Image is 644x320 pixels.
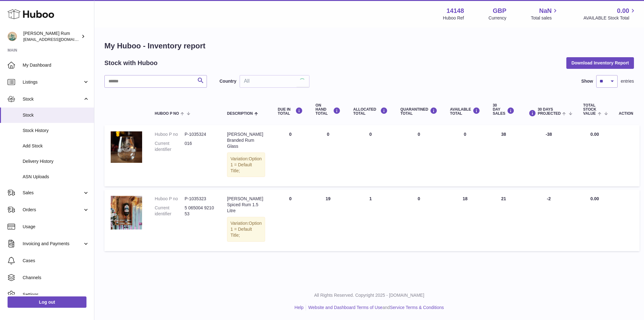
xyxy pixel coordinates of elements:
span: Total sales [531,15,559,21]
td: -2 [521,190,577,251]
div: Huboo Ref [443,15,464,21]
dt: Huboo P no [155,196,185,202]
td: 19 [309,190,347,251]
label: Show [581,78,593,84]
span: NaN [539,7,552,15]
h2: Stock with Huboo [104,59,158,67]
span: Option 1 = Default Title; [230,156,262,173]
dt: Huboo P no [155,131,185,137]
td: 21 [486,190,521,251]
td: 38 [486,125,521,186]
span: Total stock value [583,103,597,116]
div: ON HAND Total [315,103,341,116]
span: 0.00 [591,132,599,137]
strong: 14148 [447,7,464,15]
div: AVAILABLE Total [450,107,480,116]
a: Website and Dashboard Terms of Use [308,305,382,310]
span: Sales [23,190,83,196]
a: 0.00 AVAILABLE Stock Total [583,7,636,21]
span: Channels [23,275,89,281]
div: Currency [489,15,507,21]
td: 1 [347,190,394,251]
img: mail@bartirum.wales [8,32,17,41]
p: All Rights Reserved. Copyright 2025 - [DOMAIN_NAME] [99,292,639,298]
div: DUE IN TOTAL [278,107,303,116]
dd: 5 065004 921053 [185,205,214,217]
div: Variation: [227,152,265,177]
span: Invoicing and Payments [23,241,83,247]
a: NaN Total sales [531,7,559,21]
span: ASN Uploads [23,174,89,180]
dt: Current identifier [155,205,185,217]
span: Stock [23,96,83,102]
td: -38 [521,125,577,186]
span: Add Stock [23,143,89,149]
dd: P-1035323 [185,196,214,202]
dt: Current identifier [155,141,185,152]
span: Stock History [23,128,89,134]
a: Help [295,305,304,310]
span: entries [621,78,634,84]
td: 18 [444,190,486,251]
a: Service Terms & Conditions [390,305,444,310]
span: 30 DAYS PROJECTED [538,108,561,116]
dd: P-1035324 [185,131,214,137]
td: 0 [309,125,347,186]
span: 0.00 [591,196,599,201]
a: Log out [8,296,86,308]
span: Option 1 = Default Title; [230,221,262,238]
span: 0.00 [617,7,629,15]
div: 30 DAY SALES [493,103,514,116]
span: Description [227,112,253,116]
td: 0 [271,125,309,186]
li: and [306,305,444,311]
h1: My Huboo - Inventory report [104,41,634,51]
td: 0 [444,125,486,186]
label: Country [219,78,236,84]
span: Huboo P no [155,112,179,116]
button: Download Inventory Report [566,57,634,69]
span: Orders [23,207,83,213]
span: 0 [418,196,420,201]
span: AVAILABLE Stock Total [583,15,636,21]
img: product image [111,131,142,163]
div: [PERSON_NAME] Spiced Rum 1.5 Litre [227,196,265,214]
span: Delivery History [23,158,89,164]
span: [EMAIL_ADDRESS][DOMAIN_NAME] [23,37,92,42]
span: Usage [23,224,89,230]
div: [PERSON_NAME] Branded Rum Glass [227,131,265,149]
span: Cases [23,258,89,264]
span: 0 [418,132,420,137]
td: 0 [271,190,309,251]
img: product image [111,196,142,229]
td: 0 [347,125,394,186]
div: Action [619,112,633,116]
strong: GBP [493,7,506,15]
dd: 016 [185,141,214,152]
div: [PERSON_NAME] Rum [23,30,80,42]
div: Variation: [227,217,265,242]
span: Stock [23,112,89,118]
span: Listings [23,79,83,85]
span: My Dashboard [23,62,89,68]
div: QUARANTINED Total [400,107,437,116]
div: ALLOCATED Total [353,107,388,116]
span: Settings [23,292,89,298]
